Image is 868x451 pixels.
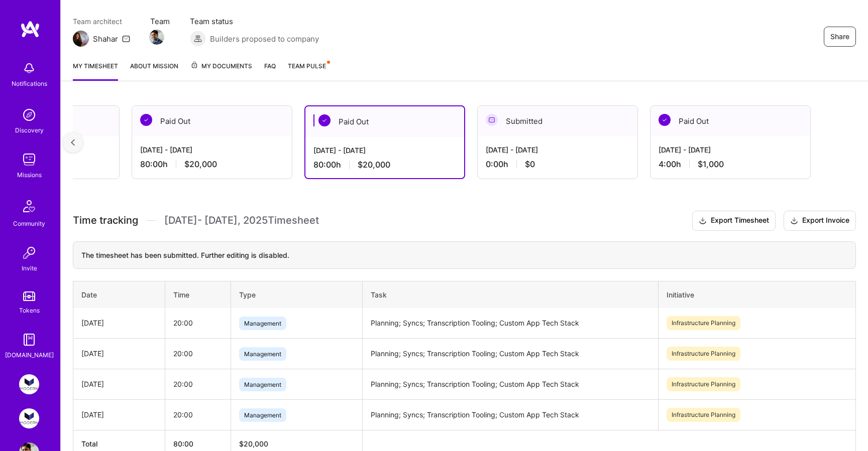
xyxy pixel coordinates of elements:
div: [DATE] [81,409,157,420]
div: Paid Out [305,106,464,137]
th: Task [363,281,659,308]
img: tokens [23,291,35,301]
td: Planning; Syncs; Transcription Tooling; Custom App Tech Stack [363,308,659,339]
div: Paid Out [132,106,292,136]
div: Notifications [12,78,47,89]
div: 4:00 h [659,159,802,170]
div: Missions [17,170,42,180]
th: Type [231,281,363,308]
div: Community [13,218,45,229]
span: Team Pulse [288,62,326,70]
div: Submitted [478,106,637,136]
div: 80:00 h [313,160,456,170]
img: teamwork [19,149,39,170]
span: Infrastructure Planning [667,408,740,422]
td: Planning; Syncs; Transcription Tooling; Custom App Tech Stack [363,399,659,430]
a: Modern Exec: Team for Platform & AI Development [17,374,42,394]
img: Team Member Avatar [149,30,164,45]
div: 80:00 h [140,159,284,170]
i: icon Mail [122,35,130,43]
div: The timesheet has been submitted. Further editing is disabled. [73,241,856,269]
td: Planning; Syncs; Transcription Tooling; Custom App Tech Stack [363,369,659,399]
div: Discovery [15,125,44,135]
span: Builders proposed to company [210,34,319,44]
a: Modern Exec: Project Magic [17,408,42,428]
img: Invite [19,243,39,263]
span: Team [150,16,170,27]
div: [DATE] [81,379,157,389]
img: left [71,139,75,146]
span: $0 [525,159,535,170]
i: icon Download [699,216,707,226]
div: Paid Out [650,106,810,136]
a: Team Member Avatar [150,29,163,46]
div: Tokens [19,305,40,316]
td: Planning; Syncs; Transcription Tooling; Custom App Tech Stack [363,338,659,369]
img: Builders proposed to company [190,31,206,47]
img: Modern Exec: Team for Platform & AI Development [19,374,39,394]
span: $20,000 [358,160,390,170]
div: [DATE] - [DATE] [140,144,284,155]
div: [DATE] - [DATE] [659,144,802,155]
span: Infrastructure Planning [667,347,740,361]
th: Time [165,281,231,308]
button: Share [824,27,856,47]
img: Paid Out [318,114,331,126]
a: About Mission [130,61,178,81]
td: 20:00 [165,338,231,369]
span: Infrastructure Planning [667,377,740,391]
span: Time tracking [73,214,138,227]
td: 20:00 [165,399,231,430]
img: Submitted [486,114,498,126]
span: Infrastructure Planning [667,316,740,330]
img: Community [17,194,41,218]
span: Management [239,317,286,330]
td: 20:00 [165,308,231,339]
a: Team Pulse [288,61,329,81]
div: 0:00 h [486,159,629,170]
span: Management [239,408,286,422]
div: [DATE] [81,318,157,328]
div: Shahar [93,34,118,44]
button: Export Invoice [784,211,856,231]
span: Team status [190,16,319,27]
div: [DATE] [81,348,157,359]
div: [DATE] - [DATE] [313,145,456,156]
a: FAQ [264,61,276,81]
td: 20:00 [165,369,231,399]
a: My timesheet [73,61,118,81]
img: Paid Out [140,114,152,126]
img: discovery [19,105,39,125]
span: [DATE] - [DATE] , 2025 Timesheet [164,214,319,227]
span: Team architect [73,16,130,27]
div: Invite [22,263,37,273]
span: $20,000 [184,159,217,170]
div: [DOMAIN_NAME] [5,350,54,360]
span: Management [239,347,286,361]
img: Team Architect [73,31,89,47]
img: guide book [19,330,39,350]
th: Initiative [659,281,856,308]
a: My Documents [190,61,252,81]
i: icon Download [790,216,798,226]
img: Modern Exec: Project Magic [19,408,39,428]
img: logo [20,20,40,38]
div: [DATE] - [DATE] [486,144,629,155]
th: Date [73,281,165,308]
button: Export Timesheet [692,211,776,231]
span: Share [830,32,849,42]
img: bell [19,58,39,78]
span: $1,000 [698,159,724,170]
span: Management [239,378,286,391]
span: My Documents [190,61,252,72]
img: Paid Out [659,114,671,126]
